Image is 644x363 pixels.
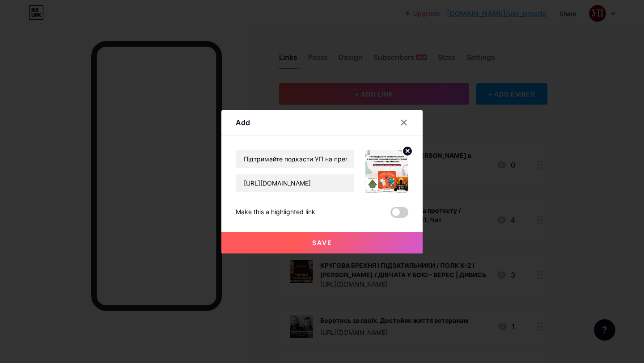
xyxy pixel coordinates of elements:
[236,207,315,218] div: Make this a highlighted link
[236,150,354,168] input: Title
[312,239,332,246] span: Save
[221,232,423,253] button: Save
[236,174,354,192] input: URL
[365,150,408,193] img: link_thumbnail
[236,117,250,128] div: Add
